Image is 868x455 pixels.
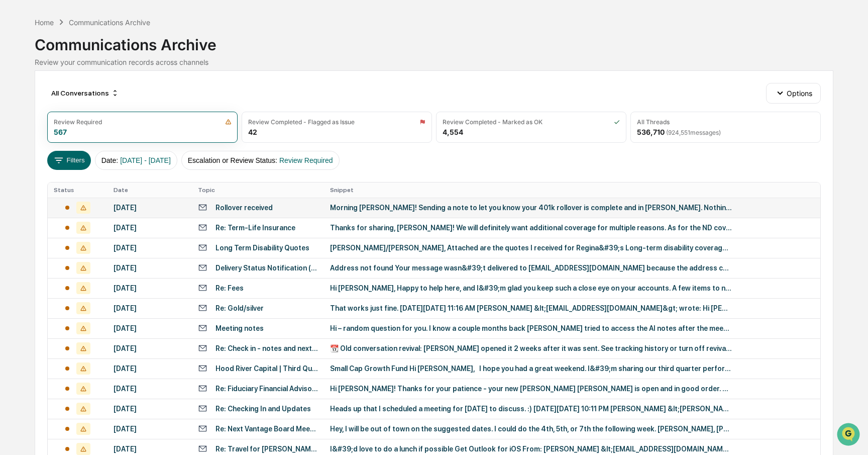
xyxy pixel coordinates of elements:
div: 🗄️ [73,128,81,136]
div: [DATE] [114,284,185,292]
img: icon [225,119,232,125]
button: Start new chat [171,80,183,92]
div: Review Required [54,118,102,126]
iframe: Open customer support [836,422,863,449]
img: icon [614,119,620,125]
a: 🔎Data Lookup [6,142,67,160]
div: [DATE] [114,324,185,332]
div: Small Cap Growth Fund Hi [PERSON_NAME]‎, ‎ ‎ I hope you had a great weekend. I&#39;m sharing our ... [330,365,732,373]
div: Delivery Status Notification (Failure) [215,264,318,272]
a: 🖐️Preclearance [6,123,69,141]
th: Topic [192,183,324,198]
p: How can we help? [10,21,183,37]
div: I&#39;d love to do a lunch if possible Get Outlook for iOS From: [PERSON_NAME] &lt;[EMAIL_ADDRESS... [330,445,732,453]
div: Communications Archive [69,18,150,27]
div: We're offline, we'll be back soon [34,87,131,95]
div: [DATE] [114,344,185,352]
button: Options [766,83,821,103]
div: Rollover received [215,204,273,212]
div: Re: Next Vantage Board Meeting [215,425,318,433]
div: [DATE] [114,204,185,212]
div: Re: Checking In and Updates [215,405,311,413]
div: [DATE] [114,224,185,232]
div: 42 [248,128,257,136]
span: Pylon [100,170,122,178]
div: Re: Term-Life Insurance [215,224,295,232]
div: Hey, I will be out of town on the suggested dates. I could do the 4th, 5th, or 7th the following ... [330,425,732,433]
div: That works just fine. [DATE][DATE] 11:16 AM [PERSON_NAME] &lt;[EMAIL_ADDRESS][DOMAIN_NAME]&gt; wr... [330,304,732,312]
th: Status [48,183,107,198]
div: 536,710 [637,128,721,136]
div: Review Completed - Flagged as Issue [248,118,355,126]
div: Hi [PERSON_NAME]! Thanks for your patience - your new [PERSON_NAME] [PERSON_NAME] is open and in ... [330,385,732,393]
div: Hi – random question for you. I know a couple months back [PERSON_NAME] tried to access the AI no... [330,324,732,332]
th: Date [107,183,191,198]
span: Preclearance [20,127,65,137]
div: Review your communication records across channels [35,58,833,66]
div: 567 [54,128,67,136]
div: Address not found Your message wasn&#39;t delivered to [EMAIL_ADDRESS][DOMAIN_NAME] because the a... [330,264,732,272]
div: [DATE] [114,405,185,413]
div: [DATE] [114,304,185,312]
span: ( 924,551 messages) [666,129,721,136]
th: Snippet [324,183,820,198]
button: Filters [47,151,91,170]
span: Review Required [279,156,333,164]
button: Escalation or Review Status:Review Required [181,151,340,170]
img: 1746055101610-c473b297-6a78-478c-a979-82029cc54cd1 [10,77,28,95]
div: Review Completed - Marked as OK [443,118,542,126]
div: Communications Archive [35,28,833,54]
div: Start new chat [34,77,165,87]
div: [DATE] [114,425,185,433]
div: Re: Fees [215,284,244,292]
div: Re: Travel for [PERSON_NAME] / event date: [DATE] [215,445,318,453]
div: All Threads [637,118,670,126]
div: All Conversations [47,85,123,101]
span: Attestations [83,127,125,137]
div: 📆 Old conversation revival: [PERSON_NAME] opened it 2 weeks after it was sent. See tracking histo... [330,344,732,352]
div: Long Term Disability Quotes [215,244,309,252]
span: Data Lookup [20,146,63,156]
a: Powered byPylon [71,170,122,178]
div: Home [35,18,54,27]
div: 4,554 [443,128,463,136]
div: Re: Fiduciary Financial Advisors | New [PERSON_NAME] [215,385,318,393]
span: [DATE] - [DATE] [120,156,171,164]
button: Date:[DATE] - [DATE] [95,151,177,170]
div: Morning [PERSON_NAME]! Sending a note to let you know your 401k rollover is complete and in [PERS... [330,204,732,212]
div: [DATE] [114,264,185,272]
div: [PERSON_NAME]/[PERSON_NAME], Attached are the quotes I received for Regina&#39;s Long-term disabi... [330,244,732,252]
div: [DATE] [114,385,185,393]
div: [DATE] [114,365,185,373]
div: [DATE] [114,244,185,252]
img: icon [419,119,425,125]
div: [DATE] [114,445,185,453]
div: Hi [PERSON_NAME], Happy to help here, and I&#39;m glad you keep such a close eye on your accounts... [330,284,732,292]
div: Thanks for sharing, [PERSON_NAME]! We will definitely want additional coverage for multiple reaso... [330,224,732,232]
a: 🗄️Attestations [69,123,129,141]
div: Meeting notes [215,324,264,332]
div: 🔎 [10,147,18,155]
div: 🖐️ [10,128,18,136]
div: Hood River Capital | Third Quarter 2025 Update [215,365,318,373]
div: Re: Check in - notes and next steps [215,344,318,352]
div: Re: Gold/silver [215,304,264,312]
div: Heads up that I scheduled a meeting for [DATE] to discuss. :) [DATE][DATE] 10:11 PM [PERSON_NAME]... [330,405,732,413]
